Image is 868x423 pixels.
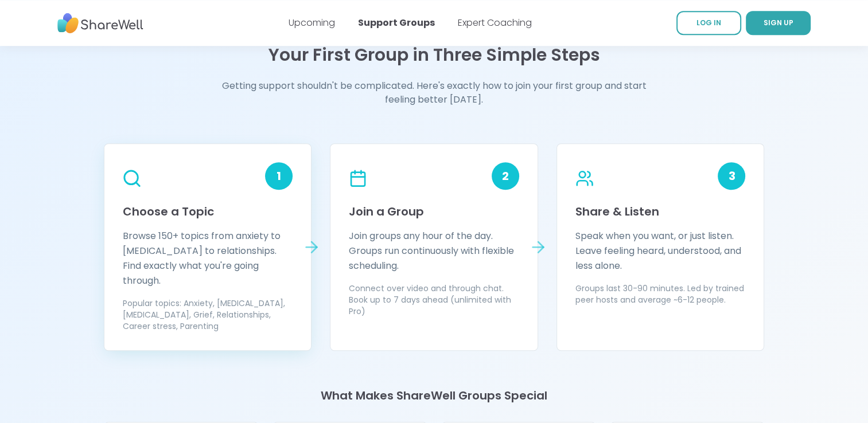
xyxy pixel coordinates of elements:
[349,203,519,220] h3: Join a Group
[123,297,293,332] p: Popular topics: Anxiety, [MEDICAL_DATA], [MEDICAL_DATA], Grief, Relationships, Career stress, Par...
[696,18,721,28] span: LOG IN
[575,283,746,305] p: Groups last 30-90 minutes. Led by trained peer hosts and average ~6-12 people.
[214,79,655,107] h4: Getting support shouldn't be complicated. Here's exactly how to join your first group and start f...
[104,387,765,404] h4: What Makes ShareWell Groups Special
[57,7,143,39] img: ShareWell Nav Logo
[289,16,335,29] a: Upcoming
[575,203,746,220] h3: Share & Listen
[349,229,519,273] p: Join groups any hour of the day. Groups run continuously with flexible scheduling.
[764,18,793,28] span: SIGN UP
[104,45,765,65] h3: Your First Group in Three Simple Steps
[123,229,293,288] p: Browse 150+ topics from anxiety to [MEDICAL_DATA] to relationships. Find exactly what you're goin...
[718,162,745,190] div: 3
[458,16,532,29] a: Expert Coaching
[492,162,519,190] div: 2
[358,16,435,29] a: Support Groups
[746,11,811,35] a: SIGN UP
[349,283,519,317] p: Connect over video and through chat. Book up to 7 days ahead (unlimited with Pro)
[123,203,293,220] h3: Choose a Topic
[676,11,741,35] a: LOG IN
[265,162,293,190] div: 1
[575,229,746,273] p: Speak when you want, or just listen. Leave feeling heard, understood, and less alone.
